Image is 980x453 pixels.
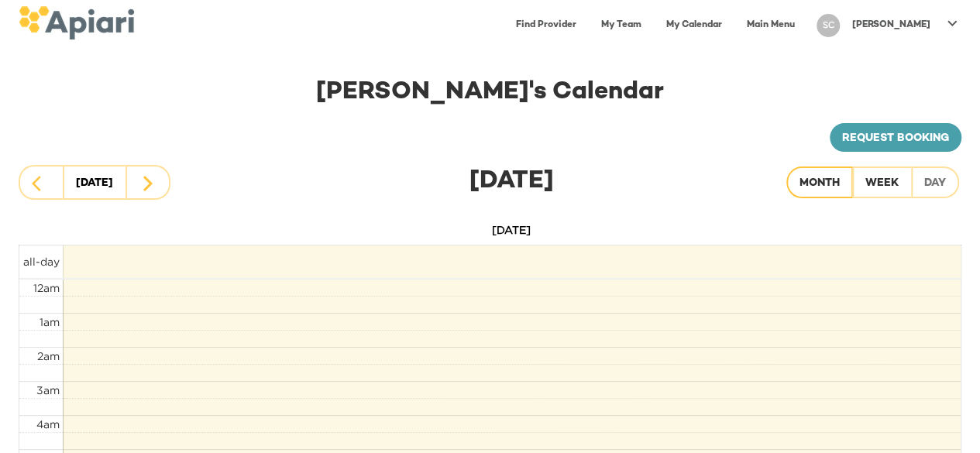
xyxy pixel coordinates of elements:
[830,123,961,153] a: Request booking
[36,384,60,396] span: 3am
[212,164,768,200] div: [DATE]
[19,6,134,39] img: logo
[738,9,804,41] a: Main Menu
[842,129,949,149] span: Request booking
[924,174,946,194] div: Day
[592,9,651,41] a: My Team
[492,224,531,235] span: [DATE]
[63,165,126,200] button: [DATE]
[786,166,853,199] button: Month
[852,166,912,199] button: Week
[507,9,586,41] a: Find Provider
[657,9,731,41] a: My Calendar
[799,174,840,194] div: Month
[865,174,899,194] div: Week
[911,166,959,199] button: Day
[37,350,60,362] span: 2am
[852,19,930,32] p: [PERSON_NAME]
[817,14,840,37] div: SC
[33,282,60,293] span: 12am
[40,316,60,328] span: 1am
[19,75,961,111] div: [PERSON_NAME] 's Calendar
[76,173,113,194] div: [DATE]
[36,418,60,430] span: 4am
[23,256,60,267] span: all-day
